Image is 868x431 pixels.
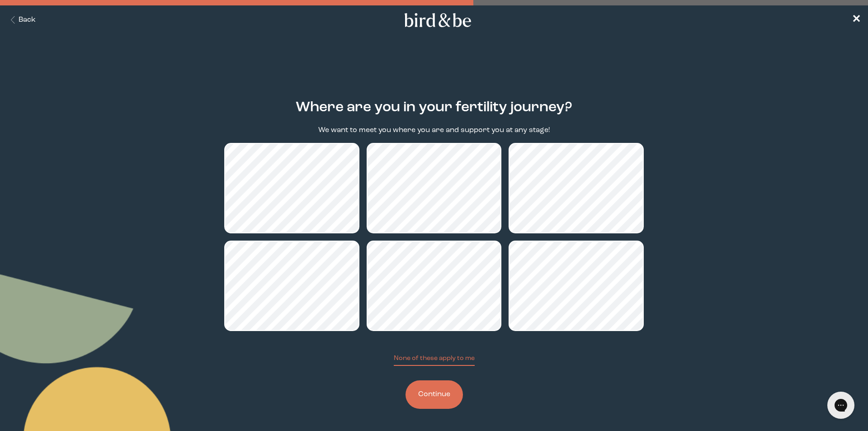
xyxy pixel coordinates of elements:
[852,12,861,28] a: ✕
[406,380,463,409] button: Continue
[852,14,861,25] span: ✕
[7,15,36,25] button: Back Button
[823,388,859,422] iframe: Gorgias live chat messenger
[296,97,572,118] h2: Where are you in your fertility journey?
[318,125,550,136] p: We want to meet you where you are and support you at any stage!
[394,354,475,366] button: None of these apply to me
